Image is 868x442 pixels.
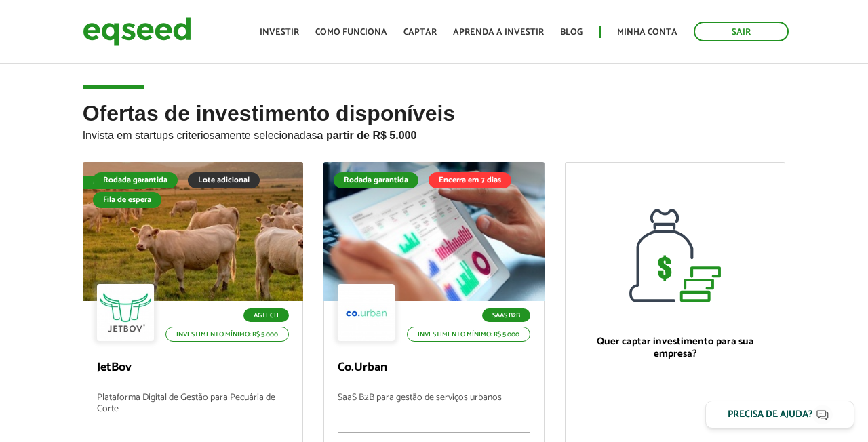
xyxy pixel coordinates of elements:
[429,172,511,188] div: Encerra em 7 dias
[338,393,530,433] p: SaaS B2B para gestão de serviços urbanos
[165,327,289,342] p: Investimento mínimo: R$ 5.000
[83,125,786,142] p: Invista em startups criteriosamente selecionadas
[93,192,161,208] div: Fila de espera
[93,172,178,188] div: Rodada garantida
[260,28,299,37] a: Investir
[579,336,772,360] p: Quer captar investimento para sua empresa?
[97,361,290,376] p: JetBov
[83,102,786,162] h2: Ofertas de investimento disponíveis
[83,176,151,189] div: Fila de espera
[334,172,418,188] div: Rodada garantida
[617,28,677,37] a: Minha conta
[694,22,789,41] a: Sair
[83,14,191,49] img: EqSeed
[453,28,544,37] a: Aprenda a investir
[317,129,417,141] strong: a partir de R$ 5.000
[243,308,289,322] p: Agtech
[560,28,583,37] a: Blog
[338,361,530,376] p: Co.Urban
[315,28,387,37] a: Como funciona
[482,308,530,322] p: SaaS B2B
[403,28,437,37] a: Captar
[407,327,530,342] p: Investimento mínimo: R$ 5.000
[97,393,290,433] p: Plataforma Digital de Gestão para Pecuária de Corte
[188,172,260,188] div: Lote adicional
